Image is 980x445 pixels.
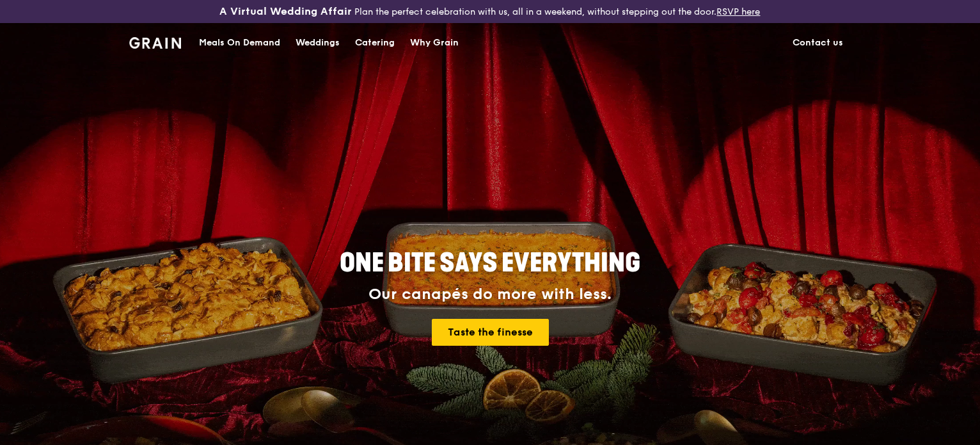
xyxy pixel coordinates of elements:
[402,24,466,62] a: Why Grain
[163,5,816,18] div: Plan the perfect celebration with us, all in a weekend, without stepping out the door.
[296,24,340,62] div: Weddings
[219,5,352,18] h3: A Virtual Wedding Affair
[410,24,459,62] div: Why Grain
[129,22,181,61] a: GrainGrain
[432,319,549,346] a: Taste the finesse
[716,6,760,17] a: RSVP here
[260,286,720,303] div: Our canapés do more with less.
[199,24,280,62] div: Meals On Demand
[355,24,395,62] div: Catering
[340,248,640,279] span: ONE BITE SAYS EVERYTHING
[129,37,181,49] img: Grain
[347,24,402,62] a: Catering
[785,24,851,62] a: Contact us
[288,24,347,62] a: Weddings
